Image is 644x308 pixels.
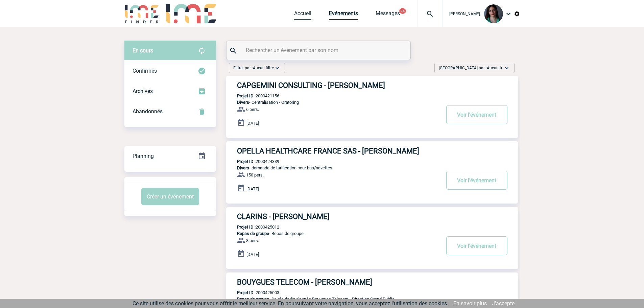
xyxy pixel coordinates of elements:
div: Retrouvez ici tous les événements que vous avez décidé d'archiver [124,81,216,101]
button: Voir l'événement [446,236,507,255]
button: Voir l'événement [446,171,507,190]
a: Evénements [329,10,358,20]
img: 131235-0.jpeg [484,4,503,23]
p: - Centralisation - Oratoring [226,100,440,105]
span: Abandonnés [133,108,163,115]
b: Projet ID : [237,224,256,230]
h3: CLARINS - [PERSON_NAME] [237,212,440,221]
span: [DATE] [246,186,259,191]
input: Rechercher un événement par son nom [244,45,395,55]
b: Projet ID : [237,159,256,164]
span: Aucun filtre [253,66,274,70]
img: IME-Finder [124,4,160,23]
a: J'accepte [492,300,515,307]
span: [PERSON_NAME] [449,11,480,16]
a: CAPGEMINI CONSULTING - [PERSON_NAME] [226,81,518,90]
span: Aucun tri [487,66,503,70]
p: - Repas de groupe [226,231,440,236]
span: [GEOGRAPHIC_DATA] par : [439,65,503,71]
span: Confirmés [133,68,157,74]
a: OPELLA HEALTHCARE FRANCE SAS - [PERSON_NAME] [226,147,518,155]
p: 2000421156 [226,93,279,98]
span: Ce site utilise des cookies pour vous offrir le meilleur service. En poursuivant votre navigation... [133,300,448,307]
span: Divers [237,165,249,170]
div: Retrouvez ici tous vos événements organisés par date et état d'avancement [124,146,216,166]
span: [DATE] [246,252,259,257]
span: 8 pers. [246,238,259,243]
a: BOUYGUES TELECOM - [PERSON_NAME] [226,278,518,286]
span: 6 pers. [246,107,259,112]
span: Archivés [133,88,153,94]
a: Planning [124,146,216,166]
span: Planning [133,153,154,159]
h3: CAPGEMINI CONSULTING - [PERSON_NAME] [237,81,440,90]
img: baseline_expand_more_white_24dp-b.png [274,65,281,71]
span: Repas de groupe [237,231,269,236]
span: Repas de groupe [237,297,269,302]
div: Retrouvez ici tous vos évènements avant confirmation [124,41,216,61]
a: En savoir plus [453,300,487,307]
b: Projet ID : [237,290,256,295]
img: baseline_expand_more_white_24dp-b.png [503,65,510,71]
button: 24 [399,8,406,14]
a: Messages [376,10,400,20]
span: [DATE] [246,121,259,126]
p: 2000425012 [226,224,279,230]
span: Filtrer par : [233,65,274,71]
a: Accueil [294,10,311,20]
button: Créer un événement [141,188,199,205]
p: - demande de tarification pour bus/navettes [226,165,440,170]
span: En cours [133,47,153,54]
a: CLARINS - [PERSON_NAME] [226,212,518,221]
span: 150 pers. [246,172,264,177]
div: Retrouvez ici tous vos événements annulés [124,101,216,122]
h3: BOUYGUES TELECOM - [PERSON_NAME] [237,278,440,286]
b: Projet ID : [237,93,256,98]
h3: OPELLA HEALTHCARE FRANCE SAS - [PERSON_NAME] [237,147,440,155]
span: Divers [237,100,249,105]
p: - Soirée de fin d'année Bouygues Telecom - Direction Grand Public [226,297,440,302]
button: Voir l'événement [446,105,507,124]
p: 2000424339 [226,159,279,164]
p: 2000425003 [226,290,279,295]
